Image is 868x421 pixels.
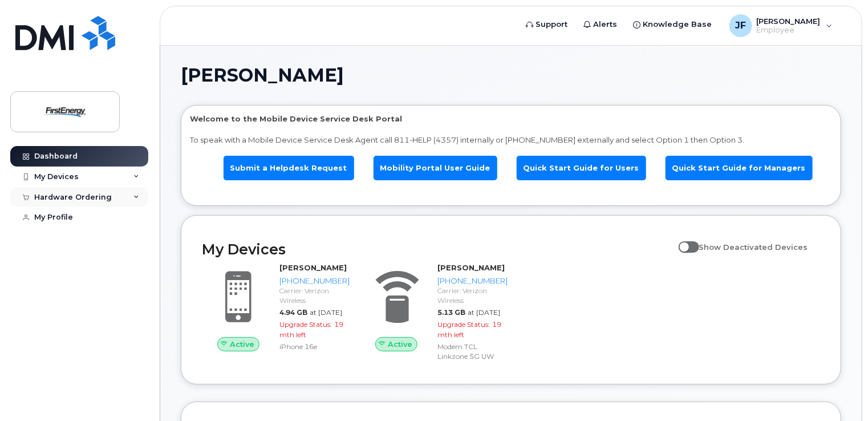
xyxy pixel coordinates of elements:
span: 5.13 GB [437,308,465,317]
span: 19 mth left [437,320,501,338]
p: Welcome to the Mobile Device Service Desk Portal [190,114,832,124]
span: Active [388,339,412,350]
div: [PHONE_NUMBER] [279,276,350,286]
div: Carrier: Verizon Wireless [437,286,508,305]
a: Active[PERSON_NAME][PHONE_NUMBER]Carrier: Verizon Wireless5.13 GBat [DATE]Upgrade Status:19 mth l... [360,262,504,363]
a: Active[PERSON_NAME][PHONE_NUMBER]Carrier: Verizon Wireless4.94 GBat [DATE]Upgrade Status:19 mth l... [202,262,346,354]
span: 4.94 GB [279,308,307,317]
span: 19 mth left [279,320,343,338]
span: Upgrade Status: [437,320,490,329]
div: [PHONE_NUMBER] [437,276,508,286]
input: Show Deactivated Devices [679,236,688,245]
strong: [PERSON_NAME] [279,263,347,272]
div: Modem TCL Linkzone 5G UW [437,342,508,361]
a: Submit a Helpdesk Request [224,156,354,180]
span: [PERSON_NAME] [181,67,344,84]
span: Active [230,339,254,350]
span: at [DATE] [310,308,342,317]
span: Upgrade Status: [279,320,332,329]
iframe: Messenger Launcher [818,371,859,412]
h2: My Devices [202,241,673,258]
p: To speak with a Mobile Device Service Desk Agent call 811-HELP (4357) internally or [PHONE_NUMBER... [190,135,832,145]
strong: [PERSON_NAME] [437,263,505,272]
div: iPhone 16e [279,342,350,351]
a: Quick Start Guide for Managers [666,156,813,180]
a: Mobility Portal User Guide [374,156,497,180]
span: Show Deactivated Devices [699,242,808,252]
span: at [DATE] [468,308,500,317]
div: Carrier: Verizon Wireless [279,286,350,305]
a: Quick Start Guide for Users [517,156,646,180]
